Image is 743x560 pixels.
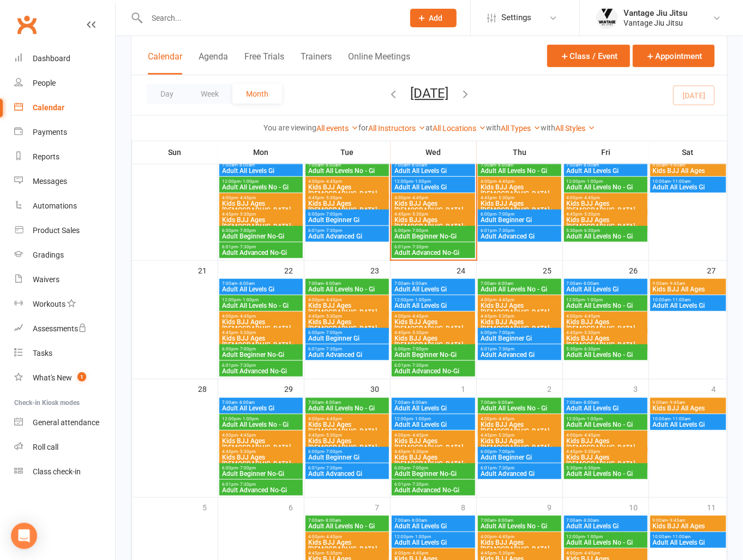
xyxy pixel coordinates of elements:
[501,124,541,133] a: All Types
[14,317,115,341] a: Assessments
[232,84,282,104] button: Month
[14,218,115,243] a: Product Sales
[241,179,259,184] span: - 1:00pm
[221,228,301,233] span: 6:00pm
[221,319,301,332] span: Kids BJJ Ages [DEMOGRAPHIC_DATA]
[221,163,301,168] span: 7:00am
[477,141,563,164] th: Thu
[308,335,387,342] span: Adult Beginner Gi
[480,195,559,200] span: 4:45pm
[358,123,368,132] strong: for
[308,228,387,233] span: 6:01pm
[14,145,115,169] a: Reports
[394,212,473,217] span: 4:45pm
[199,51,228,75] button: Agenda
[33,177,67,186] div: Messages
[308,217,387,223] span: Adult Beginner Gi
[486,123,501,132] strong: with
[14,267,115,292] a: Waivers
[633,379,649,397] div: 3
[14,71,115,96] a: People
[413,297,431,302] span: - 1:00pm
[221,184,301,190] span: Adult All Levels No - Gi
[501,5,531,30] span: Settings
[394,233,473,240] span: Adult Beginner No-Gi
[221,302,301,309] span: Adult All Levels No - Gi
[308,233,387,240] span: Adult Advanced Gi
[33,373,72,382] div: What's New
[652,416,724,421] span: 10:00am
[323,281,341,286] span: - 8:00am
[652,168,724,174] span: Kids BJJ All Ages
[324,433,342,438] span: - 5:30pm
[394,400,473,405] span: 7:00am
[368,124,426,133] a: All Instructors
[33,251,64,259] div: Gradings
[394,416,473,421] span: 12:00pm
[33,275,59,284] div: Waivers
[324,347,342,352] span: - 7:30pm
[410,228,428,233] span: - 7:00pm
[221,405,301,412] span: Adult All Levels Gi
[198,261,218,279] div: 21
[308,347,387,352] span: 6:01pm
[304,141,391,164] th: Tue
[284,261,304,279] div: 22
[585,297,603,302] span: - 1:00pm
[480,400,559,405] span: 7:00am
[33,79,56,87] div: People
[410,163,427,168] span: - 8:00am
[33,201,77,210] div: Automations
[563,141,649,164] th: Fri
[308,200,387,213] span: Kids BJJ Ages [DEMOGRAPHIC_DATA]+
[370,261,390,279] div: 23
[301,51,332,75] button: Trainers
[394,249,473,256] span: Adult Advanced No-Gi
[496,179,514,184] span: - 4:45pm
[324,179,342,184] span: - 4:45pm
[221,217,301,230] span: Kids BJJ Ages [DEMOGRAPHIC_DATA]+
[308,212,387,217] span: 6:00pm
[566,281,645,286] span: 7:00am
[14,341,115,366] a: Tasks
[410,400,427,405] span: - 8:00am
[238,212,256,217] span: - 5:30pm
[480,314,559,319] span: 4:45pm
[629,261,649,279] div: 26
[394,330,473,335] span: 4:45pm
[221,330,301,335] span: 4:45pm
[221,281,301,286] span: 7:00am
[324,228,342,233] span: - 7:30pm
[33,226,80,235] div: Product Sales
[496,212,514,217] span: - 7:00pm
[480,352,559,358] span: Adult Advanced Gi
[410,86,448,101] button: [DATE]
[324,314,342,319] span: - 5:30pm
[394,302,473,309] span: Adult All Levels Gi
[316,124,358,133] a: All events
[410,281,427,286] span: - 8:00am
[221,314,301,319] span: 4:00pm
[77,372,86,382] span: 1
[496,297,514,302] span: - 4:45pm
[410,245,428,249] span: - 7:30pm
[668,400,686,405] span: - 9:45am
[413,179,431,184] span: - 1:00pm
[547,379,562,397] div: 2
[480,319,559,332] span: Kids BJJ Ages [DEMOGRAPHIC_DATA]+
[426,123,433,132] strong: at
[394,195,473,200] span: 4:00pm
[394,297,473,302] span: 12:00pm
[496,330,514,335] span: - 7:00pm
[566,319,645,332] span: Kids BJJ Ages [DEMOGRAPHIC_DATA]
[221,297,301,302] span: 12:00pm
[33,300,65,308] div: Workouts
[394,368,473,374] span: Adult Advanced No-Gi
[566,314,645,319] span: 4:00pm
[585,416,603,421] span: - 1:00pm
[221,286,301,293] span: Adult All Levels Gi
[308,405,387,412] span: Adult All Levels No - Gi
[14,120,115,145] a: Payments
[33,103,64,112] div: Calendar
[221,363,301,368] span: 6:01pm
